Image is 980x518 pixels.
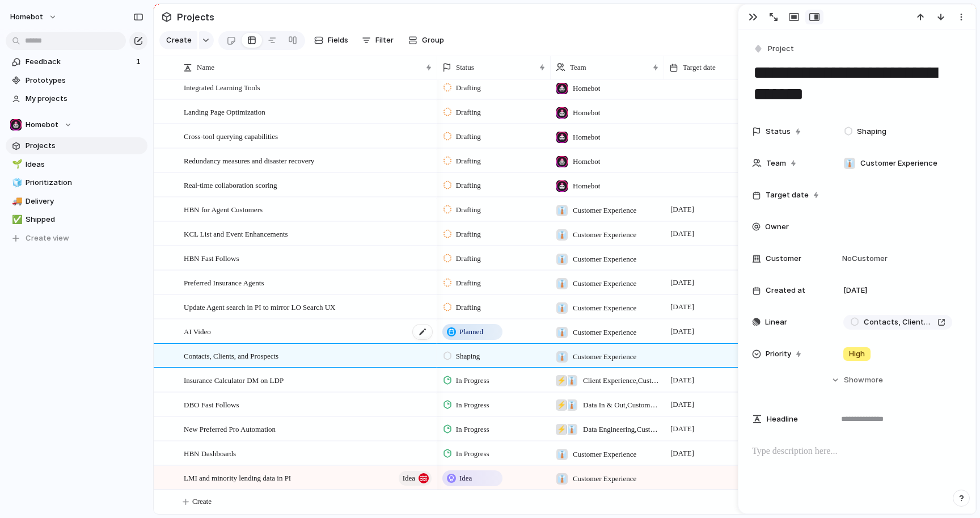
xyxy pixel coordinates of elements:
[184,447,236,460] span: HBN Dashboards
[10,214,22,225] button: ✅
[556,399,567,411] div: ⚡
[184,349,278,362] span: Contacts, Clients, and Prospects
[573,278,636,289] span: Customer Experience
[166,35,192,46] span: Create
[556,229,568,241] div: 👔
[766,348,791,360] span: Priority
[10,159,22,170] button: 🌱
[566,424,577,435] div: 👔
[573,351,636,363] span: Customer Experience
[456,82,481,94] span: Drafting
[456,229,481,240] span: Drafting
[767,414,798,425] span: Headline
[175,7,217,27] span: Projects
[556,351,568,363] div: 👔
[668,300,697,314] span: [DATE]
[456,155,481,167] span: Drafting
[768,43,794,54] span: Project
[864,317,933,328] span: Contacts, Clients, and Prospects
[765,317,787,328] span: Linear
[668,373,697,387] span: [DATE]
[10,11,43,23] span: Homebot
[6,211,147,228] div: ✅Shipped
[12,158,20,171] div: 🌱
[6,230,147,247] button: Create view
[573,473,636,485] span: Customer Experience
[766,189,809,201] span: Target date
[668,227,697,241] span: [DATE]
[573,132,600,143] span: Homebot
[357,31,398,49] button: Filter
[26,159,143,170] span: Ideas
[583,375,659,386] span: Client Experience , Customer Experience
[459,326,483,338] span: Planned
[865,374,883,386] span: more
[184,276,264,289] span: Preferred Insurance Agents
[184,325,211,338] span: AI Video
[184,203,263,216] span: HBN for Agent Customers
[843,285,867,296] span: [DATE]
[456,399,489,411] span: In Progress
[668,325,697,338] span: [DATE]
[456,448,489,460] span: In Progress
[26,140,143,151] span: Projects
[184,398,239,411] span: DBO Fast Follows
[6,53,147,70] a: Feedback1
[403,470,415,486] span: Idea
[6,116,147,133] button: Homebot
[456,253,481,264] span: Drafting
[26,56,133,68] span: Feedback
[26,177,143,188] span: Prioritization
[10,196,22,207] button: 🚚
[26,214,143,225] span: Shipped
[751,41,797,57] button: Project
[766,253,801,264] span: Customer
[860,158,937,169] span: Customer Experience
[26,93,143,104] span: My projects
[6,156,147,173] div: 🌱Ideas
[184,154,314,167] span: Redundancy measures and disaster recovery
[668,398,697,411] span: [DATE]
[573,229,636,241] span: Customer Experience
[6,193,147,210] a: 🚚Delivery
[573,449,636,460] span: Customer Experience
[570,62,586,73] span: Team
[668,276,697,289] span: [DATE]
[10,177,22,188] button: 🧊
[6,90,147,107] a: My projects
[456,302,481,313] span: Drafting
[566,375,577,386] div: 👔
[766,285,805,296] span: Created at
[573,180,600,192] span: Homebot
[583,424,659,435] span: Data Engineering , Customer Experience
[26,75,143,86] span: Prototypes
[184,422,276,435] span: New Preferred Pro Automation
[573,107,600,119] span: Homebot
[12,176,20,189] div: 🧊
[6,174,147,191] a: 🧊Prioritization
[5,8,63,26] button: Homebot
[766,126,791,137] span: Status
[573,302,636,314] span: Customer Experience
[683,62,716,73] span: Target date
[556,254,568,265] div: 👔
[844,158,855,169] div: 👔
[184,178,277,191] span: Real-time collaboration scoring
[556,473,568,485] div: 👔
[184,373,284,386] span: Insurance Calculator DM on LDP
[573,254,636,265] span: Customer Experience
[328,35,348,46] span: Fields
[573,205,636,216] span: Customer Experience
[857,126,886,137] span: Shaping
[556,424,567,435] div: ⚡
[566,399,577,411] div: 👔
[184,300,336,313] span: Update Agent search in PI to mirror LO Search UX
[556,375,567,386] div: ⚡
[668,422,697,436] span: [DATE]
[456,375,489,386] span: In Progress
[184,105,265,118] span: Landing Page Optimization
[12,213,20,226] div: ✅
[573,83,600,94] span: Homebot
